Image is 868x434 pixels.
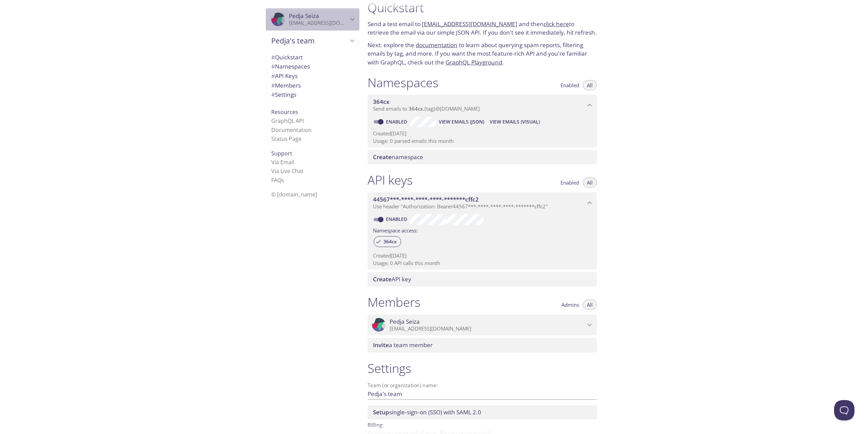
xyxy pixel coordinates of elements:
[271,135,301,143] a: Status Page
[266,90,359,99] div: Team Settings
[368,95,597,116] div: 364cx namespace
[271,126,312,134] a: Documentation
[373,130,591,137] p: Created [DATE]
[266,53,359,62] div: Quickstart
[373,98,389,106] span: 364cx
[271,81,301,89] span: Members
[390,318,420,325] span: Pedja Seiza
[368,405,597,419] div: Setup SSO
[373,225,418,235] label: Namespace access:
[487,116,542,127] button: View Emails (Visual)
[556,80,583,90] button: Enabled
[368,272,597,286] div: Create API Key
[368,295,420,310] h1: Members
[271,36,348,45] span: Pedja's team
[271,62,275,70] span: #
[556,177,583,188] button: Enabled
[271,176,284,184] a: FAQ
[368,338,597,352] div: Invite a team member
[422,20,517,28] a: [EMAIL_ADDRESS][DOMAIN_NAME]
[266,62,359,71] div: Namespaces
[368,20,597,37] p: Send a test email to and then to retrieve the email via our simple JSON API. If you don't see it ...
[439,118,484,126] span: View Emails (JSON)
[289,12,319,20] span: Pedja Seiza
[490,118,540,126] span: View Emails (Visual)
[271,150,292,157] span: Support
[266,32,359,50] div: Pedja's team
[271,108,298,116] span: Resources
[266,71,359,81] div: API Keys
[368,150,597,164] div: Create namespace
[271,81,275,89] span: #
[271,91,296,98] span: Settings
[544,20,569,28] a: click here
[368,41,597,67] p: Next: explore the to learn about querying spam reports, filtering emails by tag, and more. If you...
[368,361,597,376] h1: Settings
[373,260,591,267] p: Usage: 0 API calls this month
[271,72,275,80] span: #
[373,408,389,416] span: Setup
[373,153,392,161] span: Create
[583,80,597,90] button: All
[583,177,597,188] button: All
[271,72,298,80] span: API Keys
[373,137,591,145] p: Usage: 0 parsed emails this month
[271,158,294,166] a: Via Email
[266,8,359,31] div: Pedja Seiza
[271,53,303,61] span: Quickstart
[368,315,597,336] div: Pedja Seiza
[373,252,591,259] p: Created [DATE]
[373,341,389,349] span: Invite
[373,408,481,416] span: single-sign-on (SSO) with SAML 2.0
[373,275,392,283] span: Create
[385,118,410,125] a: Enabled
[368,172,413,188] h1: API keys
[281,176,284,184] span: s
[271,167,303,175] a: Via Live Chat
[368,75,438,90] h1: Namespaces
[266,81,359,90] div: Members
[271,117,304,125] a: GraphQL API
[368,383,438,388] label: Team (or organization) name:
[271,91,275,98] span: #
[271,191,317,198] span: © [DOMAIN_NAME]
[373,153,423,161] span: namespace
[583,300,597,310] button: All
[374,236,401,247] div: 364cx
[373,341,433,349] span: a team member
[557,300,583,310] button: Admins
[373,105,480,112] span: Send emails to . {tag} @[DOMAIN_NAME]
[390,325,585,332] p: [EMAIL_ADDRESS][DOMAIN_NAME]
[385,216,410,222] a: Enabled
[373,275,411,283] span: API key
[368,419,597,429] p: Billing:
[446,58,502,66] a: GraphQL Playground
[271,62,310,70] span: Namespaces
[436,116,487,127] button: View Emails (JSON)
[834,400,854,420] iframe: Help Scout Beacon - Open
[271,53,275,61] span: #
[409,105,423,112] span: 364cx
[416,41,457,49] a: documentation
[379,239,401,245] span: 364cx
[289,20,348,26] p: [EMAIL_ADDRESS][DOMAIN_NAME]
